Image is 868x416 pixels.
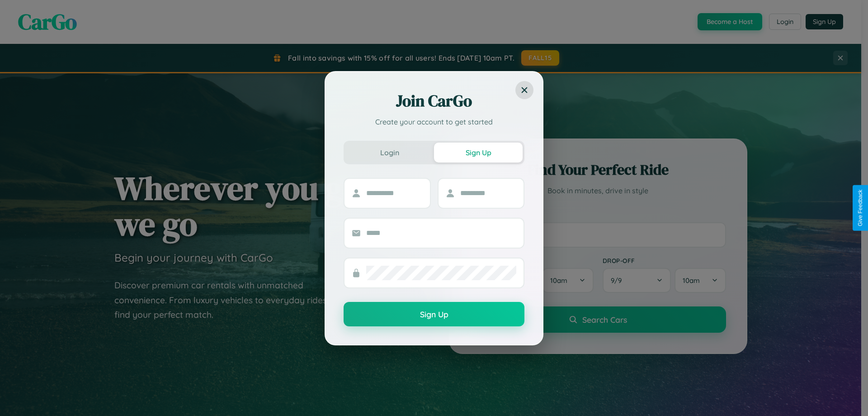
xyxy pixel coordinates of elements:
p: Create your account to get started [344,116,524,127]
div: Give Feedback [857,190,863,226]
h2: Join CarGo [344,90,524,112]
button: Sign Up [434,143,523,163]
button: Login [345,143,434,163]
button: Sign Up [344,302,524,326]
